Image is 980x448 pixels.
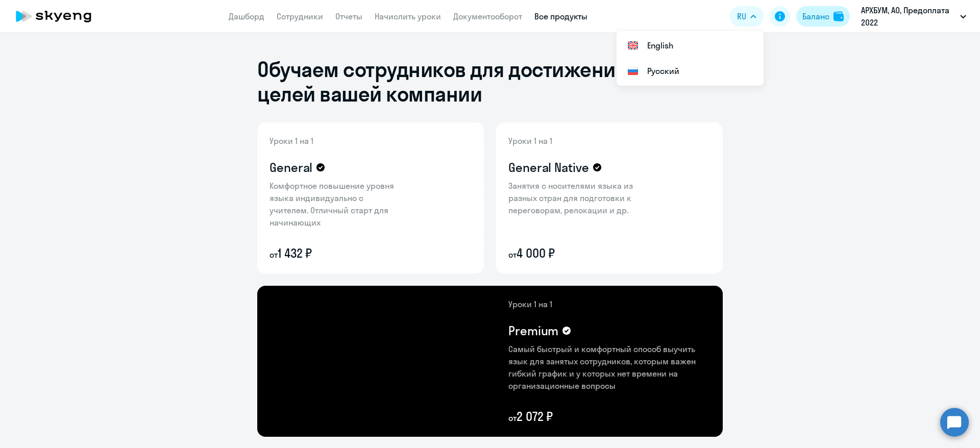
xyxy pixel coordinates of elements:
a: Все продукты [534,11,587,21]
ul: RU [617,31,764,86]
p: Уроки 1 на 1 [508,135,641,147]
p: Занятия с носителями языка из разных стран для подготовки к переговорам, релокации и др. [508,180,641,216]
p: Уроки 1 на 1 [508,298,710,310]
img: premium-content-bg.png [366,286,723,437]
p: Уроки 1 на 1 [269,135,402,147]
a: Начислить уроки [375,11,441,21]
img: balance [834,11,844,21]
h1: Обучаем сотрудников для достижения бизнес-целей вашей компании [257,57,723,106]
img: general-content-bg.png [257,122,411,273]
p: 2 072 ₽ [508,408,710,425]
div: Баланс [802,10,829,22]
img: Русский [627,65,639,77]
a: Отчеты [335,11,362,21]
small: от [508,250,517,260]
p: АРХБУМ, АО, Предоплата 2022 [861,4,956,29]
img: English [627,39,639,52]
p: 4 000 ₽ [508,245,641,261]
span: RU [737,10,746,22]
a: Документооборот [453,11,522,21]
small: от [269,250,278,260]
p: 1 432 ₽ [269,245,402,261]
img: general-native-content-bg.png [496,122,657,273]
button: АРХБУМ, АО, Предоплата 2022 [856,4,971,29]
button: RU [730,6,764,27]
p: Комфортное повышение уровня языка индивидуально с учителем. Отличный старт для начинающих [269,180,402,229]
a: Дашборд [229,11,264,21]
h4: Premium [508,322,558,339]
button: Балансbalance [796,6,850,27]
a: Сотрудники [277,11,323,21]
h4: General [269,159,312,176]
h4: General Native [508,159,589,176]
small: от [508,413,517,423]
p: Самый быстрый и комфортный способ выучить язык для занятых сотрудников, которым важен гибкий граф... [508,343,710,392]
